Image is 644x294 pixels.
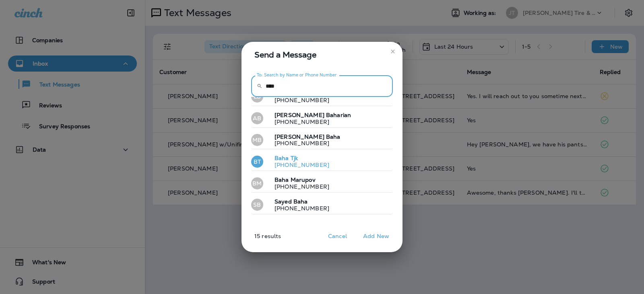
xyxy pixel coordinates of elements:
[238,233,281,246] p: 15 results
[322,230,353,243] button: Cancel
[268,140,341,146] p: [PHONE_NUMBER]
[251,88,393,106] button: LB[PERSON_NAME] [PERSON_NAME][PHONE_NUMBER]
[251,199,263,211] div: SB
[275,133,324,140] span: [PERSON_NAME]
[359,230,393,243] button: Add New
[251,152,393,171] button: BTBaha Tjk[PHONE_NUMBER]
[251,90,263,103] div: LB
[251,196,393,214] button: SBSayed Baha[PHONE_NUMBER]
[268,119,351,125] p: [PHONE_NUMBER]
[386,45,399,58] button: close
[293,198,308,205] span: Baha
[268,183,329,190] p: [PHONE_NUMBER]
[268,97,376,103] p: [PHONE_NUMBER]
[268,205,329,212] p: [PHONE_NUMBER]
[326,133,341,140] span: Baha
[251,177,263,189] div: BM
[251,156,263,168] div: BT
[251,112,263,124] div: AB
[291,176,316,183] span: Marupov
[257,72,337,78] label: To: Search by Name or Phone Number
[291,154,298,162] span: Tjk
[275,220,289,227] span: Baha
[254,48,393,61] span: Send a Message
[275,198,292,205] span: Sayed
[275,176,289,183] span: Baha
[275,154,289,162] span: Baha
[326,111,351,119] span: Baharian
[251,134,263,146] div: MB
[291,220,341,227] span: [PERSON_NAME]
[268,162,329,168] p: [PHONE_NUMBER]
[251,109,393,128] button: AB[PERSON_NAME] Baharian[PHONE_NUMBER]
[251,174,393,193] button: BMBaha Marupov[PHONE_NUMBER]
[251,131,393,150] button: MB[PERSON_NAME] Baha[PHONE_NUMBER]
[275,111,324,119] span: [PERSON_NAME]
[251,218,393,236] button: BABaha [PERSON_NAME]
